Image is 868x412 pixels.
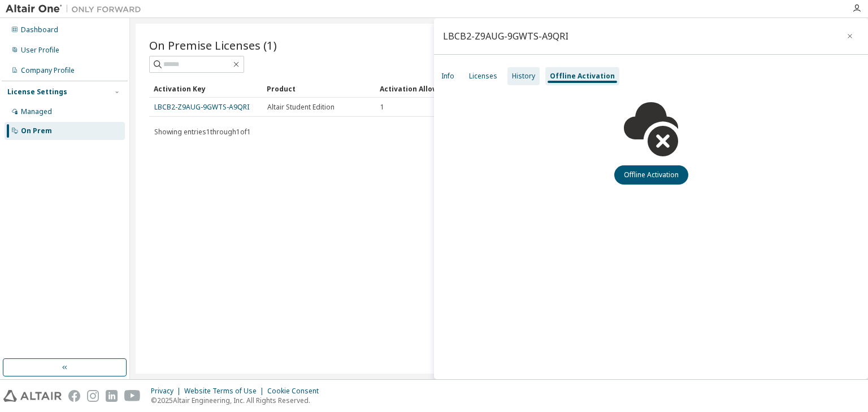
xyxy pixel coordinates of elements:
img: youtube.svg [124,390,141,402]
div: Privacy [151,387,184,396]
span: 1 [380,103,384,112]
img: altair_logo.svg [3,390,62,402]
div: Managed [21,107,52,116]
div: Info [441,72,454,81]
div: Product [267,80,371,98]
span: Showing entries 1 through 1 of 1 [154,127,251,137]
div: User Profile [21,46,59,55]
div: Activation Key [154,80,258,98]
div: Cookie Consent [267,387,325,396]
div: License Settings [7,87,67,97]
button: Offline Activation [614,165,688,185]
div: History [512,72,535,81]
img: instagram.svg [87,390,99,402]
div: LBCB2-Z9AUG-9GWTS-A9QRI [443,32,568,41]
span: Altair Student Edition [267,103,335,112]
div: Website Terms of Use [184,387,267,396]
p: © 2025 Altair Engineering, Inc. All Rights Reserved. [151,396,325,405]
a: LBCB2-Z9AUG-9GWTS-A9QRI [154,102,249,112]
div: Activation Allowed [380,80,484,98]
div: On Prem [21,126,52,135]
img: linkedin.svg [106,390,118,402]
img: facebook.svg [68,390,80,402]
div: Offline Activation [550,72,615,81]
div: Company Profile [21,66,75,75]
img: Altair One [6,3,147,15]
span: On Premise Licenses (1) [149,37,277,53]
div: Dashboard [21,25,58,34]
div: Licenses [469,72,497,81]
